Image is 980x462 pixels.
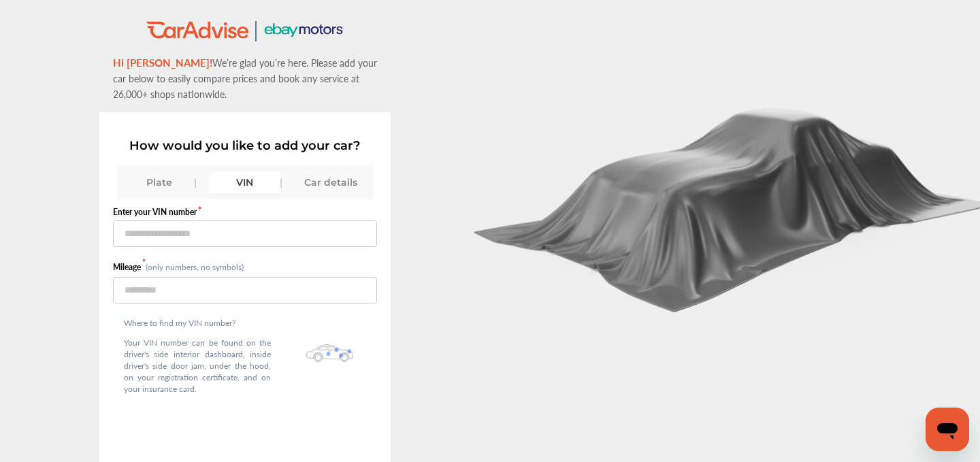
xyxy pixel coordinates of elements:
[113,56,377,101] span: We’re glad you’re here. Please add your car below to easily compare prices and book any service a...
[124,317,272,329] p: Where to find my VIN number?
[123,171,195,193] div: Plate
[209,171,281,193] div: VIN
[113,138,378,153] p: How would you like to add your car?
[306,344,353,361] img: olbwX0zPblBWoAAAAASUVORK5CYII=
[295,171,367,193] div: Car details
[926,408,969,451] iframe: Button to launch messaging window
[124,337,272,395] p: Your VIN number can be found on the driver's side interior dashboard, inside driver's side door j...
[113,55,212,69] span: Hi [PERSON_NAME]!
[113,206,378,218] label: Enter your VIN number
[113,261,146,273] label: Mileage
[146,261,244,273] small: (only numbers, no symbols)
